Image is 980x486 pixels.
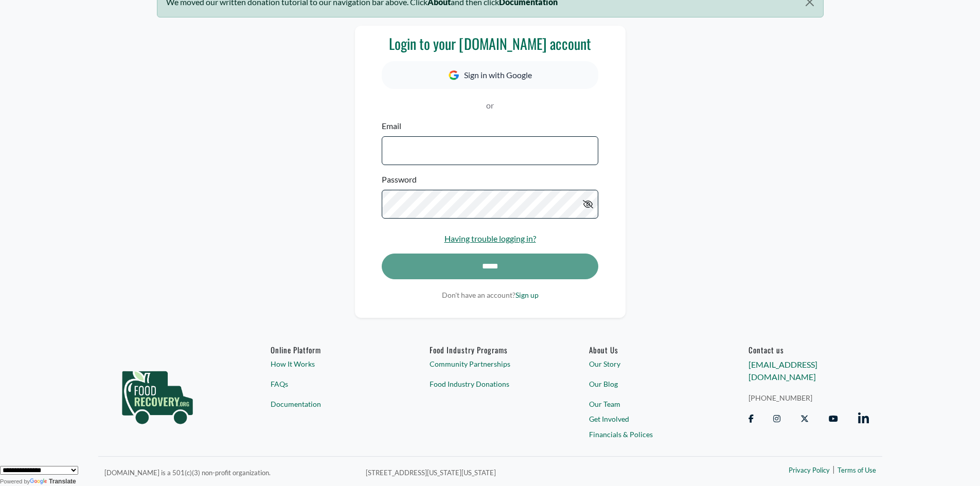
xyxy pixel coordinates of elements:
[589,379,709,389] a: Our Blog
[382,290,598,300] p: Don't have an account?
[382,35,598,52] h3: Login to your [DOMAIN_NAME] account
[749,345,869,354] h6: Contact us
[589,429,709,440] a: Financials & Polices
[515,291,539,299] a: Sign up
[449,70,459,80] img: Google Icon
[382,120,401,132] label: Email
[444,233,536,243] a: Having trouble logging in?
[430,358,550,369] a: Community Partnerships
[271,379,391,389] a: FAQs
[589,358,709,369] a: Our Story
[382,99,598,112] p: or
[382,61,598,89] button: Sign in with Google
[111,345,204,443] img: food_recovery_green_logo-76242d7a27de7ed26b67be613a865d9c9037ba317089b267e0515145e5e51427.png
[749,392,869,403] a: [PHONE_NUMBER]
[589,413,709,424] a: Get Involved
[30,478,49,485] img: Google Translate
[271,399,391,409] a: Documentation
[271,358,391,369] a: How It Works
[271,345,391,354] h6: Online Platform
[430,345,550,354] h6: Food Industry Programs
[382,173,417,186] label: Password
[430,379,550,389] a: Food Industry Donations
[30,478,76,485] a: Translate
[749,359,817,382] a: [EMAIL_ADDRESS][DOMAIN_NAME]
[589,399,709,409] a: Our Team
[832,463,835,475] span: |
[589,345,709,354] a: About Us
